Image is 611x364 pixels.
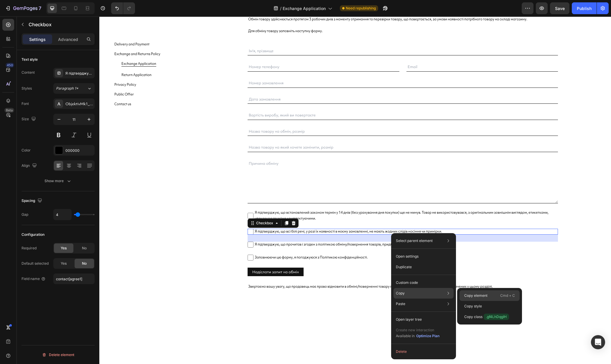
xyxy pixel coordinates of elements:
[22,115,37,123] div: Size
[22,86,32,91] div: Styles
[396,327,440,333] p: Create new interaction
[153,252,200,259] div: Надіслати запит на обмін
[148,225,154,231] input: Я підтверджую, що прочитав і згоден з політикою обміну/повернення товарів, придбаних на [DOMAIN_N...
[53,83,95,94] button: Paragraph 1*
[82,261,87,266] span: No
[148,62,459,71] input: Номер замовлення
[396,334,415,338] span: Available in
[22,162,38,170] div: Align
[396,254,419,259] p: Open settings
[149,268,393,272] span: Звертаємо вашу увагу, що продавець має право відмовити в обміні/поверненні товару при недотриманн...
[65,148,93,153] div: 000000
[156,204,175,209] div: Checkbox
[550,2,569,14] button: Save
[555,6,565,11] span: Save
[22,276,46,281] div: Field name
[22,57,38,62] div: Text style
[42,351,74,358] div: Delete element
[65,71,93,76] div: Я підтверджую, що всі білі речі, у разі їх наявності в моєму замовленні, не мають жодних слідів н...
[148,251,204,260] button: Надіслати запит на обмін
[22,261,49,266] div: Default selected
[396,238,433,243] p: Select parent element
[22,176,95,186] button: Show more
[148,196,154,202] input: Я підтверджую, що встановлений законом термін у 14 днів (без урахування дня покупки) ще не минув....
[99,17,611,364] iframe: Design area
[29,36,46,42] p: Settings
[22,70,35,75] div: Content
[148,212,154,218] input: Я підтверджую, що всі білі речі, у разі їх наявності в моєму замовленні, не мають жодних слідів н...
[29,21,92,28] p: Checkbox
[148,46,300,55] input: Номер телефону
[22,232,45,237] div: Configuration
[464,293,488,298] p: Copy element
[416,333,440,339] button: Optimize Plan
[396,280,418,285] p: Custom code
[148,126,459,136] input: Назва товару на який хочете замінити, розмір
[148,238,154,244] input: Заповнюючи цю форму, я погоджуюся з Політикою конфіденційності.
[58,36,78,42] p: Advanced
[148,111,459,120] input: Назва товару на обмін, розмір
[396,264,412,270] p: Duplicate
[82,246,87,251] span: No
[396,291,405,296] p: Copy
[346,6,376,11] span: Need republishing
[591,335,605,349] div: Open Intercom Messenger
[22,212,28,217] div: Gap
[396,301,405,307] p: Paste
[56,86,78,91] span: Paragraph 1*
[22,148,31,153] div: Color
[577,5,592,11] div: Publish
[396,317,422,322] p: Open layer tree
[280,5,281,11] span: /
[154,238,459,244] span: Заповнюючи цю форму, я погоджуюся з Політикою конфіденційності.
[148,30,459,39] input: Ім'я, прізвище
[39,5,41,12] p: 7
[500,293,515,299] p: Cmd + C
[45,178,72,184] div: Show more
[4,108,14,113] div: Beta
[22,197,43,205] div: Spacing
[154,193,459,205] span: Я підтверджую, що встановлений законом термін у 14 днів (без урахування дня покупки) ще не минув....
[2,2,44,14] button: 7
[22,246,37,251] div: Required
[65,101,93,107] div: ObjektivMk1_Rg
[572,2,597,14] button: Publish
[283,5,326,11] span: Exchange Application
[393,346,454,357] button: Delete
[61,246,67,251] span: Yes
[111,2,135,14] div: Undo/Redo
[484,314,509,320] span: .gf4LhDqgIH
[22,101,29,106] div: Font
[54,209,71,220] input: Auto
[464,304,482,309] p: Copy style
[154,225,459,231] span: Я підтверджую, що прочитав і згоден з політикою обміну/повернення товарів, придбаних на [DOMAIN_N...
[307,46,459,55] input: Email
[22,350,95,360] button: Delete element
[154,212,459,218] span: Я підтверджую, що всі білі речі, у разі їх наявності в моєму замовленні, не мають жодних слідів н...
[464,314,509,320] p: Copy class
[61,261,67,266] span: Yes
[148,94,459,103] input: Вартість виробу, який ви повертаєте
[6,63,14,67] div: 450
[148,78,459,88] input: Дата замовлення
[416,333,439,339] div: Optimize Plan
